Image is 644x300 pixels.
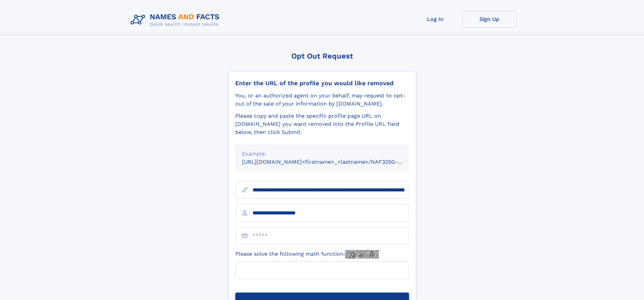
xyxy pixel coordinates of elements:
[235,92,409,108] div: You, or an authorized agent on your behalf, may request to opt-out of the sale of your informatio...
[235,112,409,136] div: Please copy and paste the specific profile page URL on [DOMAIN_NAME] you want removed into the Pr...
[242,150,402,158] div: Example:
[235,250,379,259] label: Please solve the following math function:
[462,11,517,27] a: Sign Up
[242,159,422,165] small: [URL][DOMAIN_NAME]<firstname>_<lastname>/NAF325G-xxxxxxxx
[235,79,409,87] div: Enter the URL of the profile you would like removed
[128,11,225,29] img: Logo Names and Facts
[228,52,416,60] div: Opt Out Request
[408,11,462,27] a: Log In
